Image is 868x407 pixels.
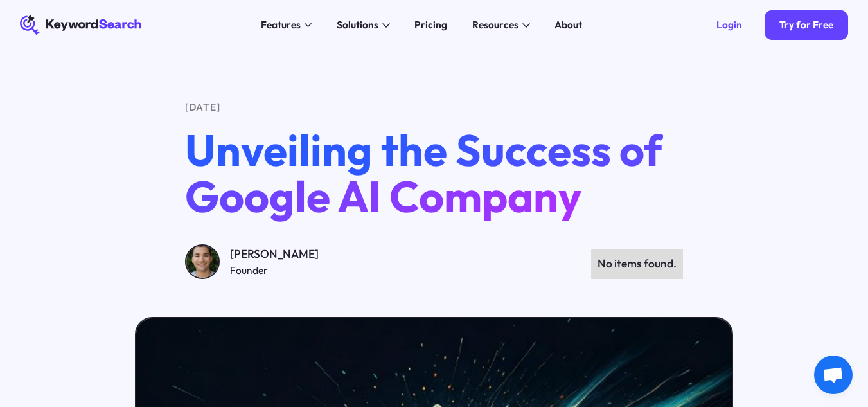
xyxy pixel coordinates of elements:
div: Mở cuộc trò chuyện [814,356,853,394]
a: Pricing [407,15,455,35]
div: Solutions [337,17,378,32]
div: Founder [230,263,319,278]
div: [PERSON_NAME] [230,246,319,263]
div: Pricing [414,17,447,32]
div: Login [716,19,742,31]
a: About [547,15,590,35]
span: Unveiling the Success of Google AI Company [185,122,663,224]
div: Try for Free [779,19,833,31]
div: Features [261,17,301,32]
div: No items found. [598,255,677,273]
a: Login [701,10,757,41]
div: About [554,17,582,32]
div: Resources [472,17,518,32]
div: [DATE] [185,100,683,114]
a: Try for Free [765,10,849,41]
